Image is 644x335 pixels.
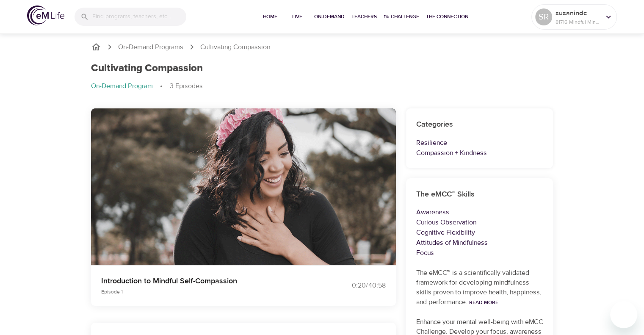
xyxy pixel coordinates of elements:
[416,217,543,227] p: Curious Observation
[118,42,183,52] a: On-Demand Programs
[426,12,468,21] span: The Connection
[170,81,203,91] p: 3 Episodes
[200,42,270,52] p: Cultivating Compassion
[91,62,203,75] h1: Cultivating Compassion
[322,281,386,291] div: 0:20 / 40:58
[416,248,543,258] p: Focus
[314,12,345,21] span: On-Demand
[91,81,153,91] p: On-Demand Program
[92,8,186,26] input: Find programs, teachers, etc...
[610,301,637,328] iframe: Button to launch messaging window
[416,227,543,238] p: Cognitive Flexibility
[27,6,64,25] img: logo
[91,81,553,91] nav: breadcrumb
[556,18,600,26] p: 81716 Mindful Minutes
[416,238,543,248] p: Attitudes of Mindfulness
[416,138,543,148] p: Resilience
[260,12,280,21] span: Home
[101,275,312,287] p: Introduction to Mindful Self-Compassion
[91,42,553,52] nav: breadcrumb
[416,148,543,158] p: Compassion + Kindness
[101,288,312,296] p: Episode 1
[287,12,307,21] span: Live
[351,12,377,21] span: Teachers
[535,8,552,25] div: SR
[556,8,600,18] p: susanindc
[384,12,419,21] span: 1% Challenge
[416,188,543,201] h6: The eMCC™ Skills
[416,207,543,217] p: Awareness
[416,268,543,307] p: The eMCC™ is a scientifically validated framework for developing mindfulness skills proven to imp...
[469,299,498,306] a: Read More
[416,119,543,131] h6: Categories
